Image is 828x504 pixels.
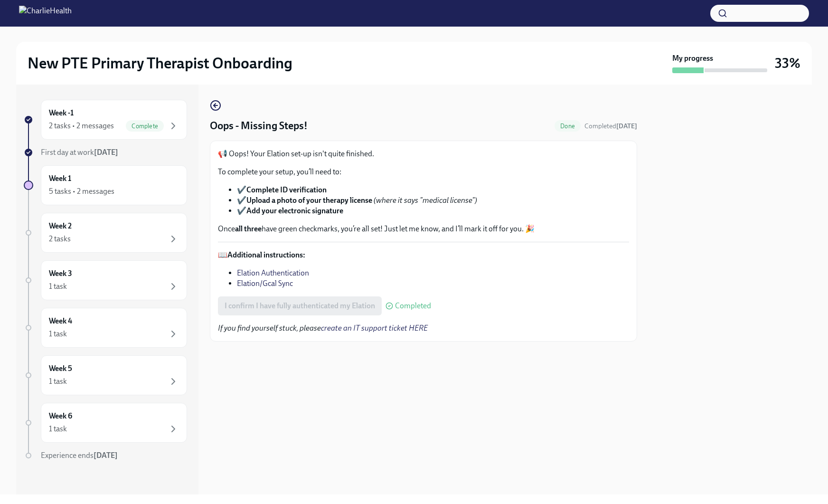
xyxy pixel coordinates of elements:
li: ✔️ [237,195,629,206]
div: 2 tasks • 2 messages [49,121,114,131]
p: 📢 Oops! Your Elation set-up isn't quite finished. [218,149,629,159]
strong: [DATE] [616,122,637,130]
span: First day at work [41,148,118,157]
a: Week 41 task [24,308,187,348]
strong: Add your electronic signature [246,206,343,215]
h6: Week 1 [49,173,71,184]
em: If you find yourself stuck, please [218,323,428,333]
span: September 29th, 2025 14:11 [584,122,637,131]
h6: Week -1 [49,108,74,118]
h2: New PTE Primary Therapist Onboarding [28,54,292,73]
div: 5 tasks • 2 messages [49,186,114,197]
h6: Week 6 [49,411,72,421]
span: Completed [395,302,431,310]
em: (where it says "medical license") [374,196,477,205]
a: Week -12 tasks • 2 messagesComplete [24,100,187,140]
div: 1 task [49,329,67,339]
a: Week 15 tasks • 2 messages [24,165,187,205]
a: Week 51 task [24,355,187,395]
h6: Week 2 [49,221,72,231]
span: Done [555,123,581,130]
strong: [DATE] [94,451,118,460]
a: Elation/Gcal Sync [237,279,293,288]
p: To complete your setup, you’ll need to: [218,167,629,177]
a: First day at work[DATE] [24,147,187,158]
div: 1 task [49,424,67,434]
strong: all three [235,224,262,233]
div: 1 task [49,281,67,292]
div: 2 tasks [49,234,71,244]
a: Week 61 task [24,403,187,443]
strong: Complete ID verification [246,185,327,194]
div: 1 task [49,376,67,387]
h6: Week 3 [49,268,72,279]
strong: Upload a photo of your therapy license [246,196,372,205]
strong: [DATE] [94,148,118,157]
span: Completed [584,122,637,130]
h6: Week 4 [49,316,72,326]
p: 📖 [218,250,629,260]
p: Once have green checkmarks, you’re all set! Just let me know, and I’ll mark it off for you. 🎉 [218,224,629,234]
h6: Week 5 [49,363,72,374]
span: Experience ends [41,451,118,460]
img: CharlieHealth [19,6,72,21]
span: Complete [126,123,164,130]
strong: Additional instructions: [227,250,305,259]
h4: Oops - Missing Steps! [210,119,308,133]
strong: My progress [672,53,713,64]
a: Elation Authentication [237,268,309,277]
li: ✔️ [237,185,629,195]
h3: 33% [775,55,800,72]
a: create an IT support ticket HERE [321,323,428,333]
a: Week 22 tasks [24,213,187,253]
li: ✔️ [237,206,629,216]
a: Week 31 task [24,260,187,300]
